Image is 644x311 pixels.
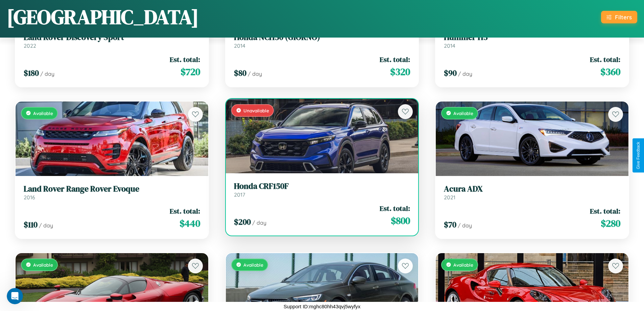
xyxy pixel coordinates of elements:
[444,32,620,42] h3: Hummer H3
[234,191,245,198] span: 2017
[33,110,53,116] span: Available
[170,206,200,216] span: Est. total:
[180,217,200,230] span: $ 440
[39,222,53,229] span: / day
[390,65,410,79] span: $ 320
[444,32,620,49] a: Hummer H32014
[40,70,54,77] span: / day
[7,3,199,31] h1: [GEOGRAPHIC_DATA]
[636,142,641,169] div: Give Feedback
[243,108,269,113] span: Unavailable
[234,67,246,79] span: $ 80
[601,11,637,23] button: Filters
[444,184,620,194] h3: Acura ADX
[453,110,473,116] span: Available
[24,184,200,194] h3: Land Rover Range Rover Evoque
[458,70,472,77] span: / day
[234,181,410,198] a: Honda CRF150F2017
[7,288,23,304] iframe: Intercom live chat
[284,302,361,311] p: Support ID: mghc80hh43qvj5wyfyx
[181,65,200,79] span: $ 720
[615,14,632,21] div: Filters
[590,206,620,216] span: Est. total:
[24,184,200,201] a: Land Rover Range Rover Evoque2016
[24,42,36,49] span: 2022
[33,262,53,268] span: Available
[444,67,457,79] span: $ 90
[234,32,410,42] h3: Honda NCH50 (GIORNO)
[601,217,620,230] span: $ 280
[444,219,456,230] span: $ 70
[458,222,472,229] span: / day
[444,194,455,201] span: 2021
[234,216,251,227] span: $ 200
[380,54,410,64] span: Est. total:
[24,32,200,42] h3: Land Rover Discovery Sport
[380,203,410,213] span: Est. total:
[243,262,263,268] span: Available
[600,65,620,79] span: $ 360
[444,184,620,201] a: Acura ADX2021
[234,42,245,49] span: 2014
[234,181,410,191] h3: Honda CRF150F
[453,262,473,268] span: Available
[590,54,620,64] span: Est. total:
[391,214,410,227] span: $ 800
[170,54,200,64] span: Est. total:
[444,42,455,49] span: 2014
[24,67,39,79] span: $ 180
[234,32,410,49] a: Honda NCH50 (GIORNO)2014
[24,32,200,49] a: Land Rover Discovery Sport2022
[252,219,266,226] span: / day
[248,70,262,77] span: / day
[24,219,38,230] span: $ 110
[24,194,35,201] span: 2016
